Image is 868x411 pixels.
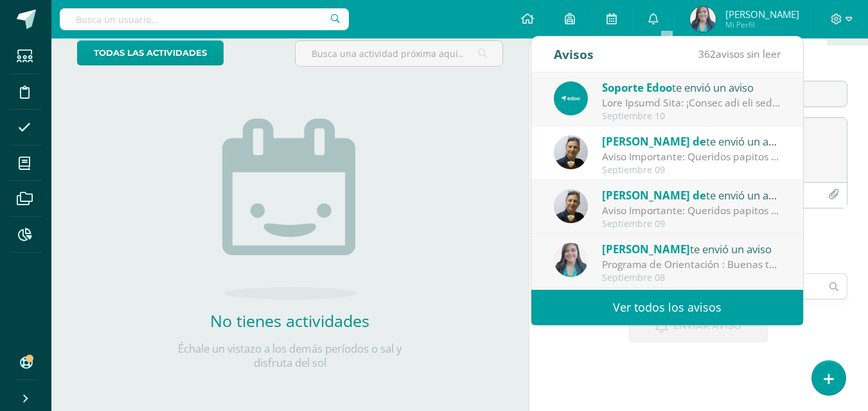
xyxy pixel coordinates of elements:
[629,310,768,342] button: Enviar aviso
[296,41,502,66] input: Busca una actividad próxima aquí...
[673,310,741,342] span: Enviar aviso
[602,134,706,149] span: [PERSON_NAME] de
[77,40,224,65] a: todas las Actividades
[554,189,588,223] img: 67f0ede88ef848e2db85819136c0f493.png
[602,111,781,122] div: Septiembre 10
[531,290,803,325] a: Ver todos los avisos
[602,273,781,283] div: Septiembre 08
[602,149,781,164] div: Aviso Importante: Queridos papitos por este medio les saludo cordialmente. El motivo de la presen...
[602,133,781,149] div: te envió un aviso
[690,6,716,32] img: a779625457fd9673aeaf94eab081dbf1.png
[602,79,781,96] div: te envió un aviso
[554,243,588,277] img: be92b6c484970536b82811644e40775c.png
[602,188,706,203] span: [PERSON_NAME] de
[161,310,418,331] h2: No tienes actividades
[222,119,357,299] img: no_activities.png
[602,257,781,272] div: Programa de Orientación : Buenas tardes estudiantes: Esperando se encuentren bien, por este medio...
[161,342,418,370] p: Échale un vistazo a los demás períodos o sal y disfruta del sol
[602,219,781,230] div: Septiembre 09
[725,8,799,21] span: [PERSON_NAME]
[602,240,781,257] div: te envió un aviso
[554,135,588,169] img: 67f0ede88ef848e2db85819136c0f493.png
[602,165,781,176] div: Septiembre 09
[554,37,594,72] div: Avisos
[602,187,781,203] div: te envió un aviso
[60,8,349,30] input: Busca un usuario...
[602,96,781,110] div: Guía Rápida Edoo: ¡Conoce qué son los Bolsones o Divisiones de Nota!: En Edoo, buscamos que cada ...
[602,242,690,256] span: [PERSON_NAME]
[725,19,799,30] span: Mi Perfil
[602,80,672,95] span: Soporte Edoo
[554,81,588,115] img: e4bfb1306657ee1b3f04ec402857feb8.png
[602,203,781,218] div: Aviso Importante: Queridos papitos por este medio les saludo cordialmente. El motivo de la presen...
[698,47,716,61] span: 362
[698,47,781,61] span: avisos sin leer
